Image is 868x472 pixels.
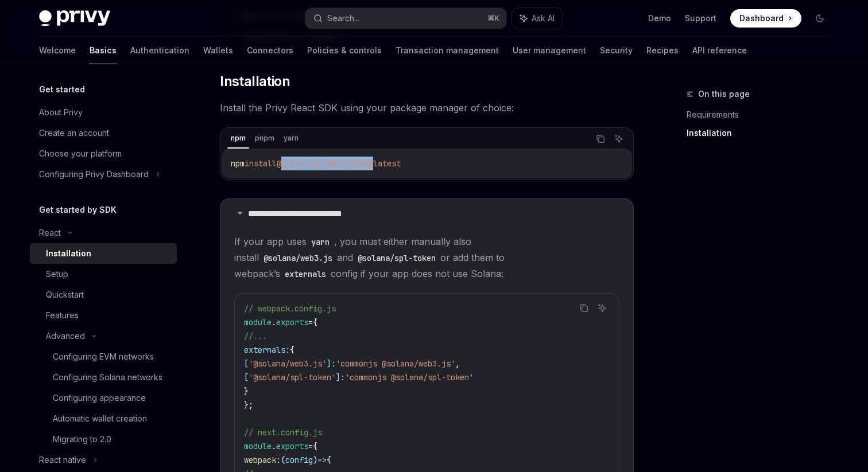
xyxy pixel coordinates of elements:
div: Migrating to 2.0 [53,432,111,446]
span: { [313,317,317,327]
span: @privy-io/react-auth@latest [277,158,401,169]
span: externals: [244,345,290,355]
button: Ask AI [512,8,563,29]
button: Copy the contents from the code block [576,301,591,315]
span: 'commonjs @solana/spl-token' [345,372,474,383]
a: Setup [30,264,177,284]
code: yarn [307,236,334,248]
span: Install the Privy React SDK using your package manager of choice: [220,100,634,116]
div: Configuring Solana networks [53,370,162,384]
a: Choose your platform [30,143,177,164]
code: @solana/web3.js [259,252,337,264]
div: About Privy [39,106,83,119]
a: Wallets [203,37,233,64]
div: Installation [46,247,91,260]
a: API reference [692,37,747,64]
a: Authentication [130,37,189,64]
span: ( [281,455,285,465]
span: ) [313,455,317,465]
button: Ask AI [595,301,610,315]
a: Quickstart [30,284,177,305]
span: . [272,317,276,327]
span: : [276,455,281,465]
button: Ask AI [611,131,626,146]
div: Features [46,309,79,322]
span: [ [244,358,249,369]
button: Toggle dark mode [811,9,829,28]
span: npm [231,158,245,169]
a: Security [600,37,633,64]
span: { [290,345,294,355]
span: Dashboard [739,13,784,24]
div: npm [227,131,249,145]
a: About Privy [30,102,177,123]
a: Installation [687,124,838,142]
div: Configuring Privy Dashboard [39,167,149,181]
span: // webpack.config.js [244,303,336,314]
span: exports [276,317,308,327]
span: . [272,441,276,451]
div: Advanced [46,329,85,343]
span: { [327,455,331,465]
div: React native [39,453,86,467]
h5: Get started by SDK [39,203,117,217]
a: Automatic wallet creation [30,408,177,429]
span: 'commonjs @solana/web3.js' [336,358,455,369]
a: Configuring Solana networks [30,367,177,388]
h5: Get started [39,83,85,96]
span: '@solana/web3.js' [249,358,327,369]
span: , [455,358,460,369]
a: Connectors [247,37,293,64]
span: config [285,455,313,465]
span: // next.config.js [244,427,322,438]
span: ]: [327,358,336,369]
div: pnpm [251,131,278,145]
span: Installation [220,72,290,91]
span: If your app uses , you must either manually also install and or add them to webpack’s config if y... [234,233,619,282]
div: Configuring EVM networks [53,350,154,364]
img: dark logo [39,10,110,26]
a: Basics [90,37,117,64]
code: @solana/spl-token [353,252,440,264]
a: Features [30,305,177,326]
span: [ [244,372,249,383]
span: { [313,441,317,451]
a: Configuring appearance [30,388,177,408]
a: Dashboard [730,9,801,28]
a: Policies & controls [307,37,382,64]
a: Installation [30,243,177,264]
a: User management [513,37,586,64]
button: Search...⌘K [305,8,506,29]
a: Support [685,13,716,24]
span: On this page [698,87,750,101]
div: Quickstart [46,288,84,302]
div: Choose your platform [39,147,122,161]
code: externals [280,268,331,280]
div: Search... [327,11,359,25]
div: yarn [280,131,302,145]
div: Automatic wallet creation [53,412,147,426]
span: } [244,386,249,396]
a: Transaction management [396,37,499,64]
span: Ask AI [532,13,555,24]
a: Migrating to 2.0 [30,429,177,450]
a: Requirements [687,106,838,124]
span: //... [244,331,267,341]
div: Create an account [39,126,109,140]
span: install [245,158,277,169]
div: Configuring appearance [53,391,146,405]
span: => [317,455,327,465]
span: }; [244,400,253,410]
span: = [308,317,313,327]
a: Recipes [646,37,679,64]
span: ]: [336,372,345,383]
span: module [244,441,272,451]
a: Create an account [30,123,177,143]
span: exports [276,441,308,451]
a: Configuring EVM networks [30,346,177,367]
span: ⌘ K [487,14,499,23]
div: Setup [46,267,68,281]
a: Demo [648,13,671,24]
span: = [308,441,313,451]
a: Welcome [39,37,76,64]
